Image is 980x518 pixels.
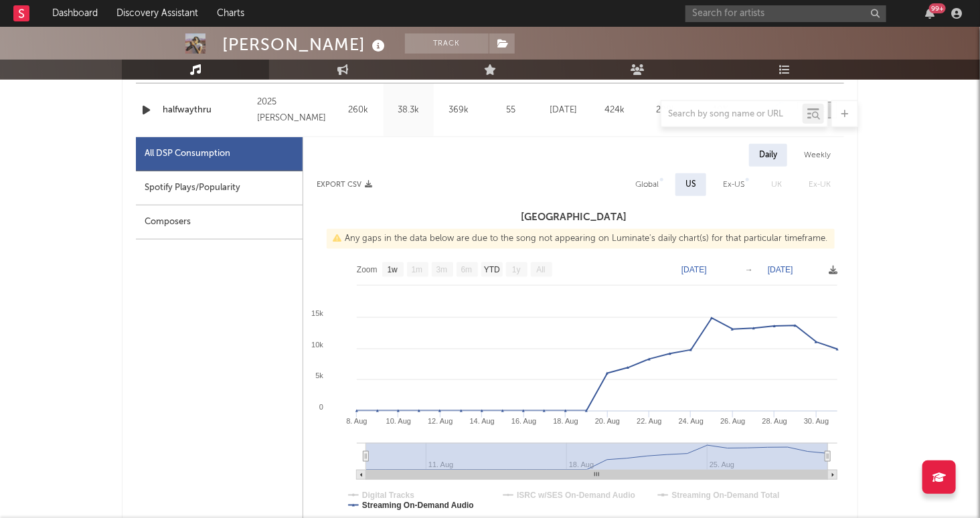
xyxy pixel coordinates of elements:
button: 99+ [925,8,934,19]
text: YTD [484,266,500,275]
input: Search for artists [685,5,886,22]
text: Streaming On-Demand Audio [362,501,474,510]
text: 15k [311,309,323,317]
text: 0 [319,403,323,411]
div: Global [635,177,659,193]
div: 99 + [929,3,946,13]
text: 10k [311,341,323,349]
div: Spotify Plays/Popularity [136,171,303,205]
div: Composers [136,205,303,240]
h3: [GEOGRAPHIC_DATA] [303,209,844,226]
button: Track [405,33,489,54]
text: 10. Aug [386,417,411,425]
text: 24. Aug [679,417,704,425]
text: 12. Aug [428,417,453,425]
text: [DATE] [768,265,793,274]
text: 3m [436,266,448,275]
text: 26. Aug [720,417,745,425]
text: [DATE] [681,265,707,274]
div: US [685,177,696,193]
div: Daily [749,144,787,167]
text: 28. Aug [762,417,787,425]
text: 14. Aug [470,417,495,425]
text: 8. Aug [346,417,367,425]
div: All DSP Consumption [145,146,230,162]
text: Zoom [357,266,378,275]
text: 1w [388,266,398,275]
text: Streaming On-Demand Total [671,491,779,500]
text: 30. Aug [804,417,829,425]
text: ISRC w/SES On-Demand Audio [517,491,635,500]
text: All [536,266,545,275]
div: Ex-US [723,177,744,193]
text: 6m [461,266,473,275]
text: → [745,265,753,274]
text: Digital Tracks [362,491,414,500]
text: 5k [315,371,323,379]
button: Export CSV [317,181,372,189]
text: 22. Aug [637,417,661,425]
div: Weekly [794,144,841,167]
div: Any gaps in the data below are due to the song not appearing on Luminate's daily chart(s) for tha... [327,229,835,249]
text: 20. Aug [595,417,620,425]
div: 2025 [PERSON_NAME] [257,94,330,126]
text: 1m [412,266,423,275]
text: 18. Aug [554,417,578,425]
div: All DSP Consumption [136,137,303,171]
input: Search by song name or URL [661,109,803,120]
text: 1y [512,266,521,275]
div: [PERSON_NAME] [222,33,388,56]
text: 16. Aug [511,417,536,425]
